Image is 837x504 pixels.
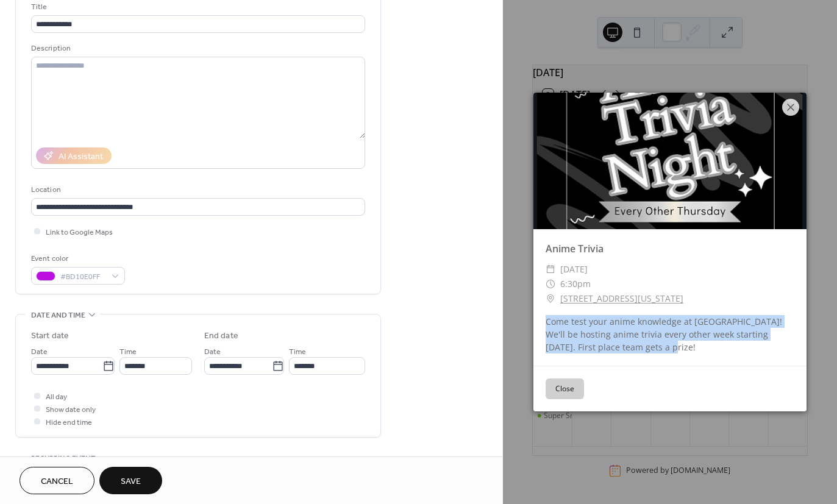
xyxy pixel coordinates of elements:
span: Date and time [31,309,85,322]
span: All day [46,391,67,403]
span: Cancel [41,475,73,488]
span: Hide end time [46,416,92,429]
span: [DATE] [560,262,588,277]
a: [STREET_ADDRESS][US_STATE] [560,291,683,306]
span: Time [289,346,306,358]
div: End date [204,330,238,343]
span: 6:30pm [560,277,591,291]
div: Start date [31,330,69,343]
button: Cancel [20,467,94,494]
div: Anime Trivia [533,241,807,256]
div: Come test your anime knowledge at [GEOGRAPHIC_DATA]! We'll be hosting anime trivia every other we... [533,315,807,353]
div: Location [31,183,363,196]
span: Link to Google Maps [46,226,113,239]
div: Description [31,42,363,55]
div: Event color [31,252,123,265]
button: Save [99,467,162,494]
div: ​ [546,291,555,306]
span: Time [119,346,137,358]
div: Title [31,1,363,13]
div: ​ [546,277,555,291]
span: Show date only [46,403,96,416]
span: Date [204,346,221,358]
span: Date [31,346,48,358]
span: Recurring event [31,452,96,465]
span: #BD10E0FF [60,271,105,283]
div: ​ [546,262,555,277]
span: Save [121,475,141,488]
button: Close [546,378,584,399]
